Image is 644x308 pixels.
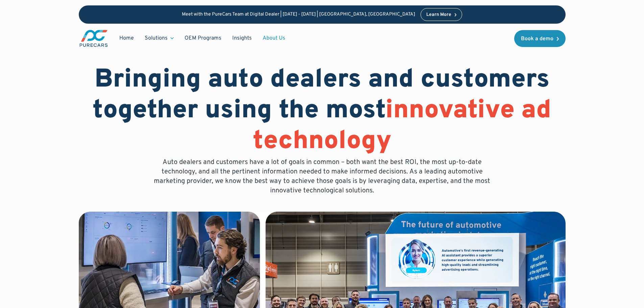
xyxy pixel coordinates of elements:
[257,32,291,45] a: About Us
[253,95,552,158] span: innovative ad technology
[179,32,227,45] a: OEM Programs
[521,36,553,42] div: Book a demo
[227,32,257,45] a: Insights
[421,8,462,21] a: Learn More
[79,29,109,48] img: purecars logo
[145,34,168,42] div: Solutions
[149,158,495,195] p: Auto dealers and customers have a lot of goals in common – both want the best ROI, the most up-to...
[139,32,179,45] div: Solutions
[426,13,451,17] div: Learn More
[182,12,415,18] p: Meet with the PureCars Team at Digital Dealer | [DATE] - [DATE] | [GEOGRAPHIC_DATA], [GEOGRAPHIC_...
[514,30,566,47] a: Book a demo
[79,29,109,48] a: main
[79,65,566,158] h1: Bringing auto dealers and customers together using the most
[114,32,139,45] a: Home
